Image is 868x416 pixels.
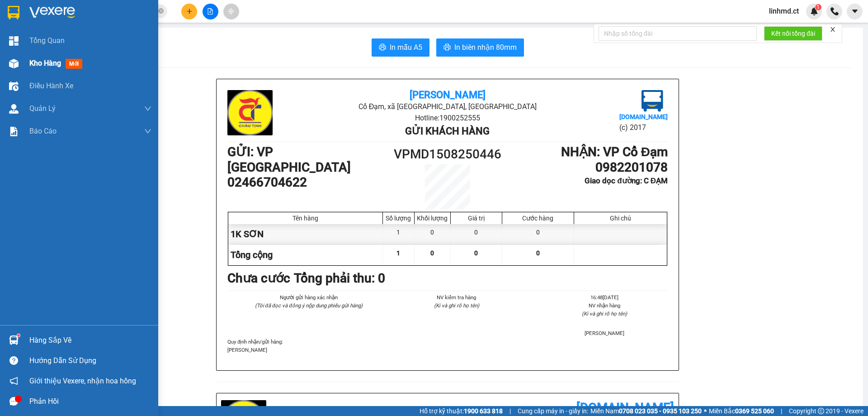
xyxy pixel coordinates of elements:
[771,29,815,38] span: Kết nối tổng đài
[474,249,478,257] span: 0
[9,335,19,345] img: warehouse-icon
[830,26,836,33] span: close
[396,249,400,257] span: 1
[443,43,451,52] span: printer
[223,4,239,19] button: aim
[9,397,18,406] span: message
[245,293,372,301] li: Người gửi hàng xác nhận
[830,7,839,15] img: phone-icon
[85,22,378,33] li: Cổ Đạm, xã [GEOGRAPHIC_DATA], [GEOGRAPHIC_DATA]
[294,271,385,286] b: Tổng phải thu: 0
[815,4,821,10] sup: 1
[228,8,234,14] span: aim
[11,11,57,57] img: logo.jpg
[420,406,503,416] span: Hỗ trợ kỹ thuật:
[203,4,218,19] button: file-add
[851,7,859,15] span: caret-down
[434,302,479,309] i: (Kí và ghi rõ họ tên)
[9,356,18,365] span: question-circle
[9,36,19,46] img: dashboard-icon
[816,4,820,10] span: 1
[11,66,135,96] b: GỬI : VP [GEOGRAPHIC_DATA]
[502,224,574,244] div: 0
[417,215,448,222] div: Khối lượng
[735,407,774,415] strong: 0369 525 060
[536,249,540,257] span: 0
[619,122,668,133] li: (c) 2017
[582,311,627,317] i: (Kí và ghi rõ họ tên)
[451,224,502,244] div: 0
[619,113,668,120] b: [DOMAIN_NAME]
[207,8,213,14] span: file-add
[301,112,594,124] li: Hotline: 1900252555
[542,329,668,337] li: [PERSON_NAME]
[29,354,151,368] div: Hướng dẫn sử dụng
[144,128,151,135] span: down
[415,224,451,244] div: 0
[158,7,164,16] span: close-circle
[29,375,136,387] span: Giới thiệu Vexere, nhận hoa hồng
[453,215,500,222] div: Giá trị
[231,249,273,260] span: Tổng cộng
[599,26,757,41] input: Nhập số tổng đài
[66,59,82,69] span: mới
[29,334,151,347] div: Hàng sắp về
[509,406,511,416] span: |
[17,334,20,337] sup: 1
[561,144,668,159] b: NHẬN : VP Cổ Đạm
[847,4,863,19] button: caret-down
[390,42,422,53] span: In mẫu A5
[228,224,383,244] div: 1K SƠN
[764,26,822,41] button: Kết nối tổng đài
[9,104,19,114] img: warehouse-icon
[186,8,193,14] span: plus
[227,346,668,354] p: [PERSON_NAME]
[158,8,164,14] span: close-circle
[385,215,412,222] div: Số lượng
[372,38,429,57] button: printerIn mẫu A5
[227,144,351,175] b: GỬI : VP [GEOGRAPHIC_DATA]
[9,59,19,68] img: warehouse-icon
[454,42,517,53] span: In biên nhận 80mm
[619,407,702,415] strong: 0708 023 035 - 0935 103 250
[410,89,486,100] b: [PERSON_NAME]
[9,127,19,136] img: solution-icon
[762,5,806,17] span: linhmd.ct
[8,6,19,19] img: logo-vxr
[29,395,151,408] div: Phản hồi
[642,90,663,112] img: logo.jpg
[29,80,73,91] span: Điều hành xe
[405,125,490,137] b: Gửi khách hàng
[29,125,57,137] span: Báo cáo
[227,271,290,286] b: Chưa cước
[818,408,824,414] span: copyright
[379,43,386,52] span: printer
[518,406,588,416] span: Cung cấp máy in - giấy in:
[585,176,668,185] b: Giao dọc đường: C ĐẠM
[227,175,392,190] h1: 02466704622
[576,215,665,222] div: Ghi chú
[227,90,273,135] img: logo.jpg
[392,144,503,164] h1: VPMD1508250446
[9,81,19,91] img: warehouse-icon
[542,301,668,310] li: NV nhận hàng
[464,407,503,415] strong: 1900 633 818
[576,400,674,415] b: [DOMAIN_NAME]
[29,59,61,67] span: Kho hàng
[810,7,818,15] img: icon-new-feature
[181,4,197,19] button: plus
[383,224,415,244] div: 1
[255,302,363,309] i: (Tôi đã đọc và đồng ý nộp dung phiếu gửi hàng)
[144,105,151,112] span: down
[503,160,668,175] h1: 0982201078
[781,406,782,416] span: |
[505,215,571,222] div: Cước hàng
[301,101,594,112] li: Cổ Đạm, xã [GEOGRAPHIC_DATA], [GEOGRAPHIC_DATA]
[29,103,56,114] span: Quản Lý
[430,249,434,257] span: 0
[85,33,378,45] li: Hotline: 1900252555
[590,406,702,416] span: Miền Nam
[29,35,65,46] span: Tổng Quan
[227,338,668,354] div: Quy định nhận/gửi hàng :
[709,406,774,416] span: Miền Bắc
